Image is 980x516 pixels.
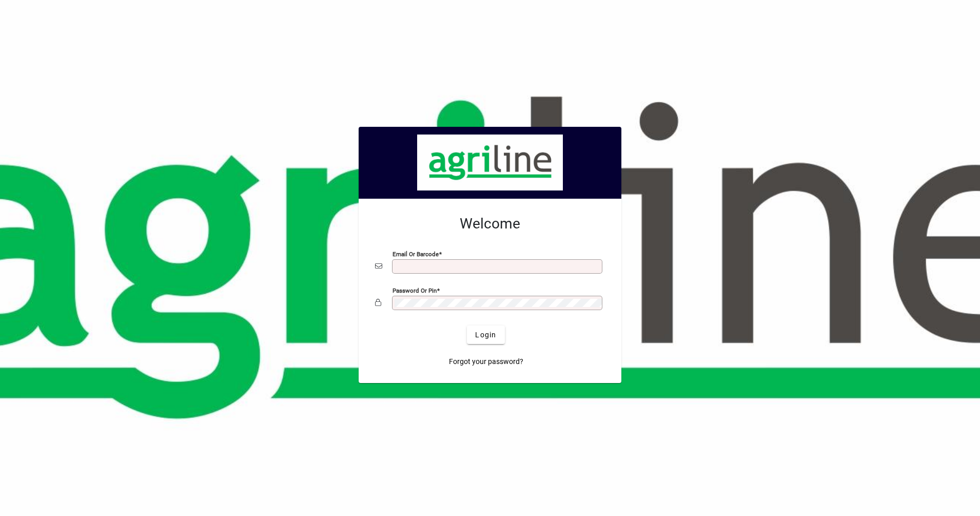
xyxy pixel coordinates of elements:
[393,287,437,294] mat-label: Password or Pin
[467,326,504,344] button: Login
[475,330,496,340] span: Login
[375,215,605,233] h2: Welcome
[449,356,523,367] span: Forgot your password?
[393,251,439,258] mat-label: Email or Barcode
[445,352,527,371] a: Forgot your password?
